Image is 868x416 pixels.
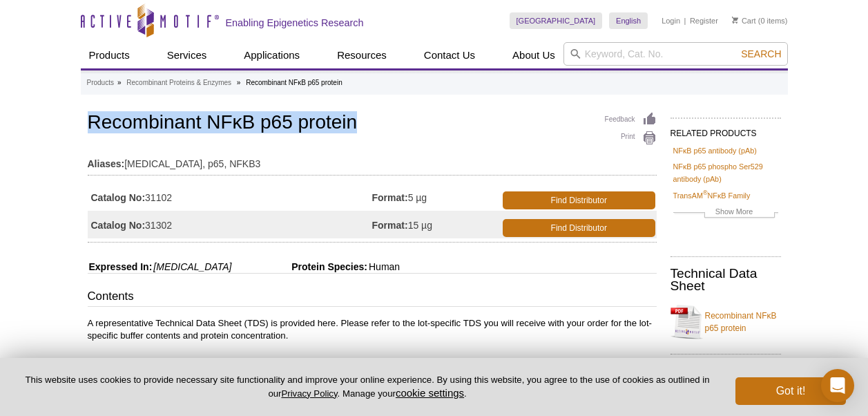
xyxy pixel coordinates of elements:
strong: Format: [372,191,408,204]
li: | [684,12,686,29]
td: 5 µg [372,183,500,211]
td: 31302 [88,211,372,238]
a: Feedback [605,112,657,127]
div: Open Intercom Messenger [821,369,854,402]
strong: Aliases: [88,158,125,170]
strong: Catalog No: [91,191,146,204]
td: 15 µg [372,211,500,238]
h2: Technical Data Sheet [671,267,781,292]
a: Recombinant NFκB p65 protein [671,301,781,343]
li: (0 items) [732,12,788,29]
a: Services [159,42,215,68]
a: TransAM®NFκB Family [673,189,751,202]
span: Human [367,261,400,272]
a: About Us [504,42,563,68]
a: Print [605,131,657,146]
a: Show More [673,205,778,221]
td: [MEDICAL_DATA], p65, NFKB3 [88,149,657,171]
a: [GEOGRAPHIC_DATA] [510,12,603,29]
span: Expressed In: [88,261,153,272]
li: Recombinant NFκB p65 protein [246,79,343,86]
a: Products [87,77,114,89]
a: Products [81,42,138,68]
a: Find Distributor [503,219,655,237]
img: Your Cart [732,17,738,23]
a: English [609,12,648,29]
a: Privacy Policy [281,388,337,399]
a: Register [690,16,718,26]
a: Contact Us [416,42,483,68]
button: Got it! [735,377,846,405]
a: Cart [732,16,756,26]
li: » [117,79,122,86]
sup: ® [703,189,708,196]
p: A representative Technical Data Sheet (TDS) is provided here. Please refer to the lot-specific TD... [88,317,657,342]
a: Resources [329,42,395,68]
a: NFκB p65 antibody (pAb) [673,144,757,157]
strong: Format: [372,219,408,231]
strong: Catalog No: [91,219,146,231]
td: 31102 [88,183,372,211]
i: [MEDICAL_DATA] [153,261,231,272]
p: This website uses cookies to provide necessary site functionality and improve your online experie... [22,374,713,400]
h3: Background [88,356,657,375]
a: Find Distributor [503,191,655,209]
h1: Recombinant NFκB p65 protein [88,112,657,135]
h2: RELATED PRODUCTS [671,117,781,142]
h2: Enabling Epigenetics Research [226,17,364,29]
a: Recombinant Proteins & Enzymes [126,77,231,89]
input: Keyword, Cat. No. [563,42,788,66]
span: Search [741,48,781,59]
a: Login [662,16,680,26]
a: Applications [235,42,308,68]
button: cookie settings [396,387,464,399]
span: Protein Species: [234,261,367,272]
h3: Contents [88,288,657,308]
a: NFκB p65 phospho Ser529 antibody (pAb) [673,160,778,185]
li: » [237,79,241,86]
button: Search [737,48,785,60]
